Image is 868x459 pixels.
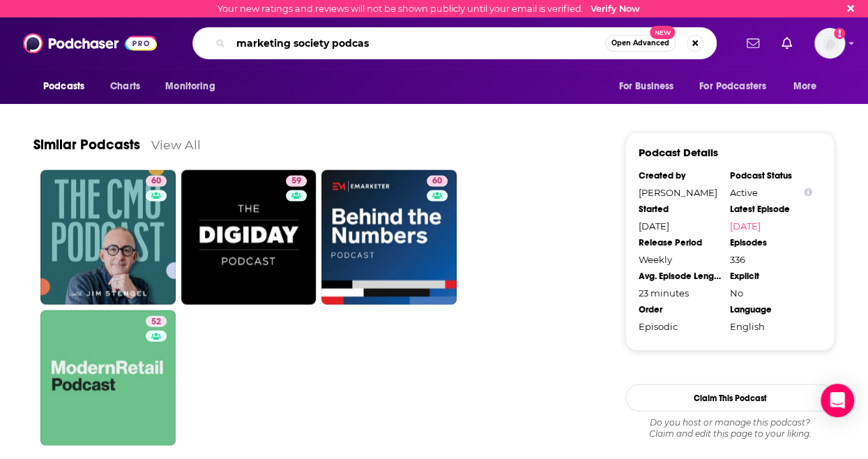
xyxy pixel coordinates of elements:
[40,170,176,306] a: 60
[784,73,835,100] button: open menu
[639,187,721,198] div: [PERSON_NAME]
[218,3,640,14] div: Your new ratings and reviews will not be shown publicly until your email is verified.
[639,271,721,282] div: Avg. Episode Length
[699,77,766,96] span: For Podcasters
[192,27,717,59] div: Search podcasts, credits, & more...
[639,220,721,232] div: [DATE]
[776,31,798,55] a: Show notifications dropdown
[814,28,845,59] span: Logged in as atenbroek
[231,32,605,54] input: Search podcasts, credits, & more...
[23,30,157,57] img: Podchaser - Follow, Share and Rate Podcasts
[730,321,812,332] div: English
[618,77,673,96] span: For Business
[101,73,149,100] a: Charts
[43,77,84,96] span: Podcasts
[730,170,812,181] div: Podcast Status
[33,73,102,100] button: open menu
[146,176,167,187] a: 60
[690,73,786,100] button: open menu
[639,254,721,265] div: Weekly
[639,146,718,159] h3: Podcast Details
[321,170,457,306] a: 60
[151,174,161,188] span: 60
[793,77,817,96] span: More
[639,304,721,315] div: Order
[730,304,812,315] div: Language
[625,384,835,412] button: Claim This Podcast
[605,35,676,52] button: Open AdvancedNew
[286,176,307,187] a: 59
[151,137,201,152] a: View All
[609,73,691,100] button: open menu
[639,287,721,299] div: 23 minutes
[151,315,161,329] span: 52
[625,417,835,428] span: Do you host or manage this podcast?
[639,237,721,248] div: Release Period
[155,73,233,100] button: open menu
[110,77,140,96] span: Charts
[730,271,812,282] div: Explicit
[730,187,812,198] div: Active
[33,136,140,153] a: Similar Podcasts
[625,417,835,439] div: Claim and edit this page to your liking.
[730,254,812,265] div: 336
[639,170,721,181] div: Created by
[741,31,765,55] a: Show notifications dropdown
[40,310,176,446] a: 52
[639,204,721,215] div: Started
[291,174,301,188] span: 59
[165,77,215,96] span: Monitoring
[730,237,812,248] div: Episodes
[181,170,317,306] a: 59
[591,3,640,14] a: Verify Now
[814,28,845,59] img: User Profile
[146,316,167,327] a: 52
[432,174,442,188] span: 60
[730,220,812,232] a: [DATE]
[814,28,845,59] button: Show profile menu
[611,40,669,47] span: Open Advanced
[427,176,448,187] a: 60
[650,26,675,39] span: New
[834,28,845,39] svg: Email not verified
[639,321,721,332] div: Episodic
[730,204,812,215] div: Latest Episode
[804,188,812,198] button: Show Info
[730,287,812,299] div: No
[821,384,854,417] div: Open Intercom Messenger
